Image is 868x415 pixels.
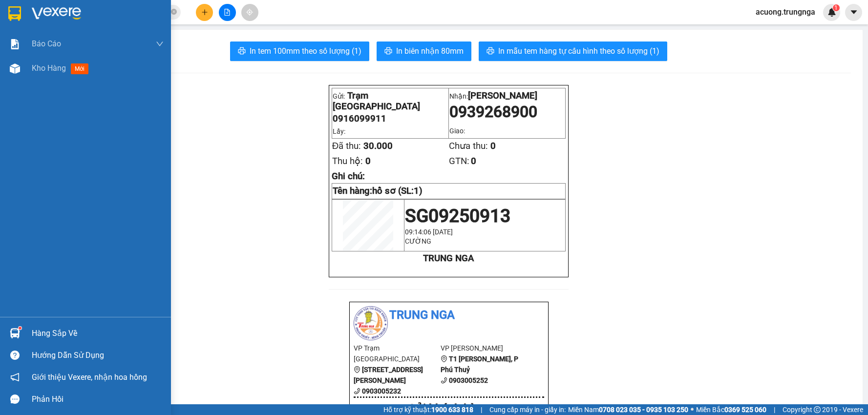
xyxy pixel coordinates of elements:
span: Trạm [GEOGRAPHIC_DATA] [333,90,420,112]
b: 0903005252 [449,376,488,384]
span: environment [441,355,447,362]
li: VP [PERSON_NAME] [441,343,528,353]
span: In mẫu tem hàng tự cấu hình theo số lượng (1) [498,45,659,57]
span: question-circle [10,351,20,360]
button: printerIn mẫu tem hàng tự cấu hình theo số lượng (1) [479,41,667,61]
span: mới [71,63,88,74]
span: In tem 100mm theo số lượng (1) [250,45,361,57]
span: GTN: [449,156,469,166]
sup: 1 [833,4,840,11]
span: | [481,404,482,415]
span: Đã thu: [332,141,361,151]
span: Kho hàng [32,63,66,73]
button: printerIn tem 100mm theo số lượng (1) [230,41,369,61]
span: 0939268900 [449,103,537,121]
span: Giới thiệu Vexere, nhận hoa hồng [32,371,147,383]
button: caret-down [845,4,862,21]
span: plus [201,9,208,16]
span: 1 [834,4,838,11]
span: Chưa thu: [449,141,488,151]
button: printerIn biên nhận 80mm [377,41,471,61]
span: Hỗ trợ kỹ thuật: [383,404,473,415]
li: Trung Nga [354,306,544,325]
img: logo-vxr [8,6,21,21]
b: 0903005232 [362,387,401,395]
sup: 1 [19,327,21,330]
span: printer [238,47,246,56]
span: Lấy: [333,127,345,135]
span: CƯỜNG [405,237,431,245]
span: notification [10,373,20,382]
span: phone [354,388,360,394]
img: icon-new-feature [827,8,836,17]
span: printer [384,47,392,56]
span: phone [441,377,447,384]
span: ⚪️ [691,408,694,412]
strong: 0708 023 035 - 0935 103 250 [599,406,688,414]
span: caret-down [849,8,858,17]
span: 0916099911 [333,113,386,124]
img: logo.jpg [354,306,388,340]
span: Thu hộ: [332,156,363,166]
span: 30.000 [363,141,393,151]
span: file-add [224,9,231,16]
div: Hàng sắp về [32,326,164,341]
span: SG09250913 [405,205,510,227]
strong: Tên hàng: [333,186,423,196]
span: 09:14:06 [DATE] [405,228,453,236]
div: Phản hồi [32,392,164,407]
span: Báo cáo [32,38,61,50]
span: aim [246,9,253,16]
span: close-circle [171,9,177,15]
div: Hướng dẫn sử dụng [32,348,164,363]
span: Miền Bắc [696,404,766,415]
img: warehouse-icon [10,328,20,338]
span: down [156,40,164,48]
strong: 0369 525 060 [724,406,766,414]
span: 1) [414,186,423,196]
span: copyright [814,406,821,413]
span: In biên nhận 80mm [396,45,464,57]
span: 0 [490,141,496,151]
span: 0 [471,156,476,166]
span: Ghi chú: [332,171,365,182]
span: Giao: [449,127,465,135]
button: file-add [219,4,236,21]
strong: TRUNG NGA [423,253,474,264]
p: Gửi: [333,90,448,112]
span: | [774,404,775,415]
img: solution-icon [10,39,20,49]
li: VP Trạm [GEOGRAPHIC_DATA] [354,343,441,364]
span: 0 [365,156,371,166]
strong: 1900 633 818 [431,406,473,414]
b: [STREET_ADDRESS][PERSON_NAME] [354,366,423,384]
span: environment [354,366,360,373]
button: plus [196,4,213,21]
span: close-circle [171,8,177,17]
span: message [10,394,20,404]
span: acuong.trungnga [748,6,823,18]
img: warehouse-icon [10,63,20,74]
button: aim [241,4,258,21]
span: [PERSON_NAME] [468,90,537,101]
p: Nhận: [449,90,565,101]
span: Miền Nam [568,404,688,415]
span: Cung cấp máy in - giấy in: [489,404,566,415]
b: T1 [PERSON_NAME], P Phú Thuỷ [441,355,518,373]
span: hồ sơ (SL: [372,186,423,196]
span: printer [487,47,494,56]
